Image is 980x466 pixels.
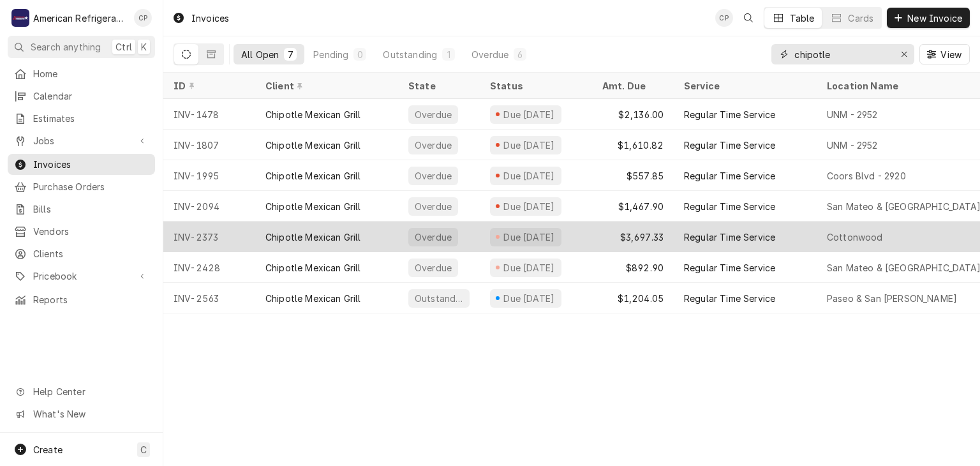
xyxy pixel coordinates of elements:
a: Invoices [8,154,155,175]
a: Go to What's New [8,403,155,425]
span: What's New [33,407,147,421]
div: Chipotle Mexican Grill [265,292,361,305]
div: INV-2428 [163,252,255,283]
div: Table [790,11,815,25]
div: Chipotle Mexican Grill [265,261,361,274]
div: CP [134,9,152,27]
a: Purchase Orders [8,176,155,197]
a: Clients [8,243,155,264]
div: State [408,79,470,93]
div: Overdue [413,169,453,183]
span: Ctrl [115,40,132,54]
div: $2,136.00 [592,99,674,130]
div: INV-1807 [163,130,255,160]
div: Status [490,79,579,93]
div: A [11,9,29,27]
input: Keyword search [794,44,890,64]
a: Vendors [8,221,155,242]
div: Cottonwood [827,230,883,244]
div: Regular Time Service [684,230,775,244]
div: Chipotle Mexican Grill [265,230,361,244]
div: ID [174,79,242,93]
span: New Invoice [905,11,965,25]
div: Regular Time Service [684,200,775,213]
div: INV-2373 [163,222,255,252]
span: View [938,48,964,61]
div: Amt. Due [602,79,661,93]
div: Due [DATE] [502,139,556,152]
div: Service [684,79,804,93]
a: Reports [8,289,155,310]
span: Home [33,67,149,80]
div: $1,610.82 [592,130,674,160]
div: Regular Time Service [684,108,775,121]
div: INV-2563 [163,283,255,313]
div: Cordel Pyle's Avatar [134,9,152,27]
span: Create [33,444,63,455]
div: Client [265,79,385,93]
button: View [919,44,970,64]
div: Overdue [413,230,453,244]
div: Overdue [413,139,453,152]
div: 7 [286,48,294,61]
span: Calendar [33,89,149,103]
div: $3,697.33 [592,222,674,252]
div: Regular Time Service [684,261,775,274]
div: Due [DATE] [502,200,556,213]
button: Erase input [894,44,914,64]
button: Open search [738,8,759,28]
div: Pending [313,48,348,61]
div: Due [DATE] [502,169,556,183]
span: Vendors [33,225,149,238]
span: Reports [33,293,149,306]
a: Go to Help Center [8,381,155,402]
div: Overdue [413,200,453,213]
div: Cards [848,11,873,25]
div: Chipotle Mexican Grill [265,169,361,183]
div: $892.90 [592,252,674,283]
span: Bills [33,202,149,216]
div: Regular Time Service [684,292,775,305]
a: Bills [8,199,155,220]
div: INV-1995 [163,160,255,191]
div: $1,204.05 [592,283,674,313]
span: Estimates [33,112,149,125]
div: Chipotle Mexican Grill [265,200,361,213]
div: Overdue [413,261,453,274]
div: $1,467.90 [592,191,674,222]
div: 0 [356,48,364,61]
div: Overdue [471,48,509,61]
div: Due [DATE] [502,292,556,305]
div: 1 [445,48,452,61]
span: Clients [33,247,149,260]
div: Chipotle Mexican Grill [265,139,361,152]
div: Paseo & San [PERSON_NAME] [827,292,957,305]
div: Due [DATE] [502,261,556,274]
div: American Refrigeration LLC's Avatar [11,9,29,27]
div: $557.85 [592,160,674,191]
span: Invoices [33,158,149,171]
div: Due [DATE] [502,108,556,121]
div: 6 [516,48,524,61]
button: New Invoice [887,8,970,28]
span: Jobs [33,134,130,147]
div: Due [DATE] [502,230,556,244]
div: INV-2094 [163,191,255,222]
span: Purchase Orders [33,180,149,193]
button: Search anythingCtrlK [8,36,155,58]
div: American Refrigeration LLC [33,11,127,25]
div: Outstanding [413,292,464,305]
a: Calendar [8,86,155,107]
div: INV-1478 [163,99,255,130]
a: Go to Jobs [8,130,155,151]
span: K [141,40,147,54]
a: Estimates [8,108,155,129]
span: C [140,443,147,456]
div: CP [715,9,733,27]
div: All Open [241,48,279,61]
span: Pricebook [33,269,130,283]
div: Coors Blvd - 2920 [827,169,906,183]
a: Go to Pricebook [8,266,155,287]
div: Chipotle Mexican Grill [265,108,361,121]
span: Search anything [31,40,101,54]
